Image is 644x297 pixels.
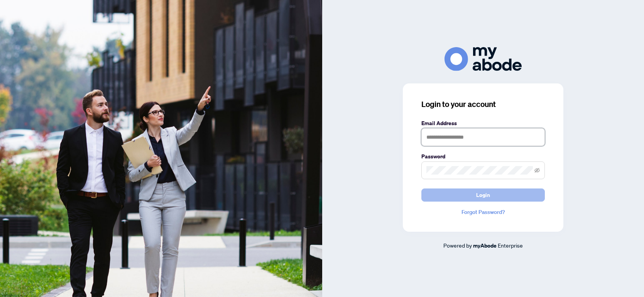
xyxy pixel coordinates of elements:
[421,208,545,216] a: Forgot Password?
[421,99,545,110] h3: Login to your account
[445,47,522,71] img: ma-logo
[534,168,540,173] span: eye-invisible
[421,188,545,202] button: Login
[498,242,523,249] span: Enterprise
[421,152,545,161] label: Password
[476,189,490,201] span: Login
[443,242,472,249] span: Powered by
[473,241,497,250] a: myAbode
[421,119,545,127] label: Email Address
